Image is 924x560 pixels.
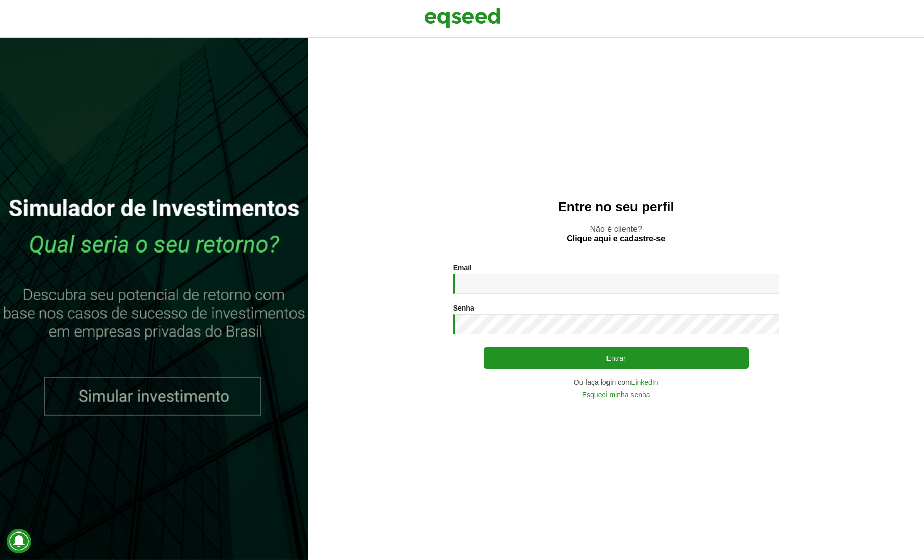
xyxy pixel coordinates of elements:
label: Senha [453,304,474,312]
a: Esqueci minha senha [582,391,650,398]
div: Ou faça login com [453,379,779,386]
a: LinkedIn [631,379,658,386]
img: EqSeed Logo [424,5,500,31]
p: Não é cliente? [328,224,904,243]
label: Email [453,264,472,271]
a: Clique aqui e cadastre-se [567,235,665,243]
button: Entrar [484,347,749,369]
h2: Entre no seu perfil [328,200,904,214]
